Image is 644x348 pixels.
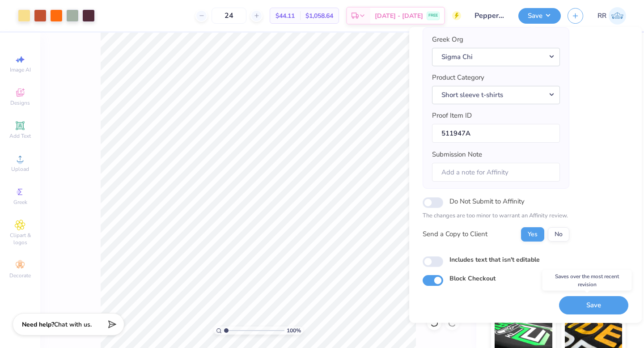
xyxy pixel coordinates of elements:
[13,199,27,206] span: Greek
[4,232,36,246] span: Clipart & logos
[432,35,463,45] label: Greek Org
[305,11,333,21] span: $1,058.64
[10,66,31,73] span: Image AI
[518,8,561,24] button: Save
[559,296,628,314] button: Save
[54,320,92,329] span: Chat with us.
[432,73,484,83] label: Product Category
[597,11,606,21] span: RR
[597,7,626,25] a: RR
[432,150,482,160] label: Submission Note
[375,11,423,21] span: [DATE] - [DATE]
[287,327,301,335] span: 100 %
[432,86,560,104] button: Short sleeve t-shirts
[22,320,54,329] strong: Need help?
[542,270,632,291] div: Saves over the most recent revision
[468,7,512,25] input: Untitled Design
[449,274,496,283] label: Block Checkout
[449,255,540,264] label: Includes text that isn't editable
[548,227,569,242] button: No
[9,132,31,140] span: Add Text
[9,272,31,279] span: Decorate
[428,13,438,19] span: FREE
[10,99,30,106] span: Designs
[212,8,246,24] input: – –
[432,163,560,182] input: Add a note for Affinity
[423,212,569,221] p: The changes are too minor to warrant an Affinity review.
[432,111,472,121] label: Proof Item ID
[432,48,560,66] button: Sigma Chi
[521,227,544,242] button: Yes
[609,7,626,25] img: Rigil Kent Ricardo
[11,166,29,173] span: Upload
[275,11,295,21] span: $44.11
[423,229,487,240] div: Send a Copy to Client
[449,196,525,208] label: Do Not Submit to Affinity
